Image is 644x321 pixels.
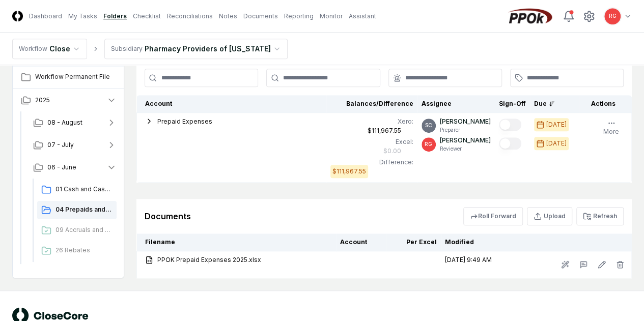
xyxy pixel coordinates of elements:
[35,72,117,81] span: Workflow Permanent File
[219,12,237,21] a: Notes
[137,234,337,251] th: Filename
[609,12,617,20] span: RG
[440,117,491,126] p: [PERSON_NAME]
[145,210,191,222] div: Documents
[13,111,125,266] div: 2025
[25,179,125,264] div: 06 - June
[55,225,113,235] span: 09 Accruals and Other Current Liabilities
[37,242,117,260] a: 26 Rebates
[13,89,125,111] button: 2025
[603,7,622,25] button: RG
[55,185,113,194] span: 01 Cash and Cash Equipvalents
[37,181,117,199] a: 01 Cash and Cash Equipvalents
[111,44,143,53] div: Subsidiary
[68,12,97,21] a: My Tasks
[368,126,401,135] div: $111,967.55
[19,44,47,53] div: Workflow
[157,117,212,126] button: Prepaid Expenses
[12,11,23,21] img: Logo
[157,118,212,125] span: Prepaid Expenses
[576,207,624,225] button: Refresh
[336,234,386,251] th: Account
[47,118,82,127] span: 08 - August
[145,99,322,108] div: Account
[145,255,332,265] a: PPOK Prepaid Expenses 2025.xlsx
[425,140,432,148] span: RG
[284,12,314,21] a: Reporting
[35,96,50,105] span: 2025
[25,111,125,134] button: 08 - August
[133,12,161,21] a: Checklist
[29,12,62,21] a: Dashboard
[463,207,523,225] button: Roll Forward
[55,246,113,255] span: 26 Rebates
[546,120,567,129] div: [DATE]
[383,147,401,156] div: $0.00
[425,122,432,129] span: SC
[25,156,125,179] button: 06 - June
[506,8,554,24] img: PPOk logo
[13,66,125,89] a: Workflow Permanent File
[332,167,366,176] div: $111,967.55
[167,12,213,21] a: Reconciliations
[527,207,572,225] button: Upload
[601,117,621,138] button: More
[440,126,491,134] p: Preparer
[499,119,521,131] button: Mark complete
[386,234,441,251] th: Per Excel
[440,136,491,145] p: [PERSON_NAME]
[320,12,343,21] a: Monitor
[37,221,117,240] a: 09 Accruals and Other Current Liabilities
[441,234,519,251] th: Modified
[12,39,288,59] nav: breadcrumb
[330,137,413,147] div: Excel:
[349,12,376,21] a: Assistant
[440,145,491,153] p: Reviewer
[499,137,521,150] button: Mark complete
[37,201,117,219] a: 04 Prepaids and Other Current Assets
[47,140,74,150] span: 07 - July
[330,158,413,167] div: Difference:
[546,139,567,148] div: [DATE]
[243,12,278,21] a: Documents
[330,117,413,126] div: Xero :
[55,205,113,214] span: 04 Prepaids and Other Current Assets
[326,95,417,113] th: Balances/Difference
[417,95,495,113] th: Assignee
[25,134,125,156] button: 07 - July
[103,12,127,21] a: Folders
[47,163,76,172] span: 06 - June
[534,99,575,108] div: Due
[495,95,530,113] th: Sign-Off
[441,251,519,278] td: [DATE] 9:49 AM
[583,99,624,108] div: Actions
